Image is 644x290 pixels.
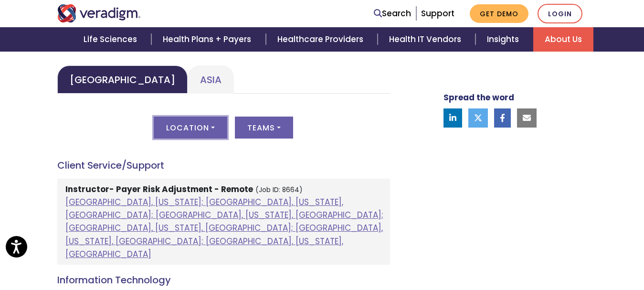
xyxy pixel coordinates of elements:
[57,274,390,286] h4: Information Technology
[188,65,234,94] a: Asia
[72,27,151,52] a: Life Sciences
[255,185,303,194] small: (Job ID: 8664)
[443,92,514,103] strong: Spread the word
[235,117,293,139] button: Teams
[151,27,265,52] a: Health Plans + Payers
[538,4,582,23] a: Login
[374,7,411,20] a: Search
[154,117,227,139] button: Location
[65,196,383,260] a: [GEOGRAPHIC_DATA], [US_STATE]; [GEOGRAPHIC_DATA], [US_STATE], [GEOGRAPHIC_DATA]; [GEOGRAPHIC_DATA...
[65,183,253,195] strong: Instructor- Payer Risk Adjustment - Remote
[475,27,533,52] a: Insights
[57,160,390,171] h4: Client Service/Support
[266,27,378,52] a: Healthcare Providers
[378,27,475,52] a: Health IT Vendors
[57,65,188,94] a: [GEOGRAPHIC_DATA]
[57,4,141,22] img: Veradigm logo
[421,8,454,19] a: Support
[470,4,528,23] a: Get Demo
[533,27,593,52] a: About Us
